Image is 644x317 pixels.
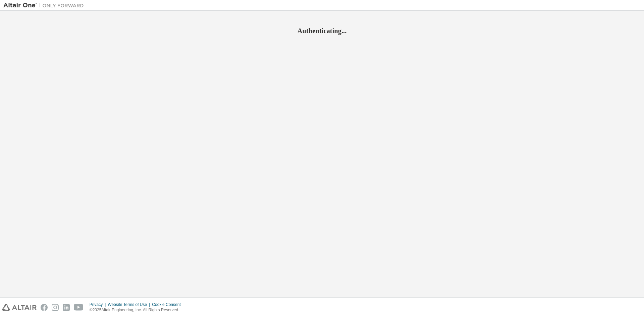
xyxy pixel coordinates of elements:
[108,302,152,307] div: Website Terms of Use
[63,304,70,311] img: linkedin.svg
[90,302,108,307] div: Privacy
[41,304,48,311] img: facebook.svg
[152,302,184,307] div: Cookie Consent
[3,2,87,9] img: Altair One
[3,27,641,35] h2: Authenticating...
[74,304,84,311] img: youtube.svg
[52,304,59,311] img: instagram.svg
[2,304,37,311] img: altair_logo.svg
[90,307,185,313] p: © 2025 Altair Engineering, Inc. All Rights Reserved.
